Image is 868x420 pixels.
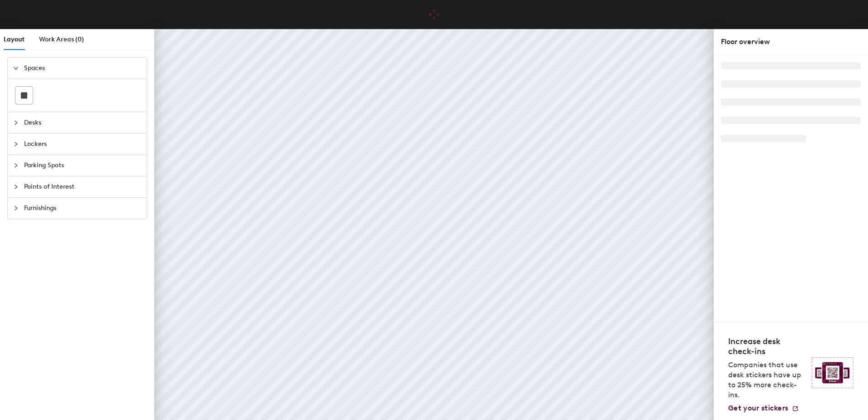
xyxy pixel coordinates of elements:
[24,176,141,197] span: Points of Interest
[4,35,25,43] span: Layout
[728,404,799,413] a: Get your stickers
[24,198,141,219] span: Furnishings
[728,336,806,356] h4: Increase desk check-ins
[24,155,141,176] span: Parking Spots
[13,163,19,168] span: collapsed
[728,360,806,400] p: Companies that use desk stickers have up to 25% more check-ins.
[13,184,19,190] span: collapsed
[24,112,141,133] span: Desks
[13,205,19,211] span: collapsed
[721,36,861,47] div: Floor overview
[13,141,19,147] span: collapsed
[24,58,141,79] span: Spaces
[812,357,853,388] img: Sticker logo
[13,65,19,71] span: expanded
[728,404,788,412] span: Get your stickers
[24,134,141,155] span: Lockers
[39,35,84,43] span: Work Areas (0)
[13,120,19,125] span: collapsed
